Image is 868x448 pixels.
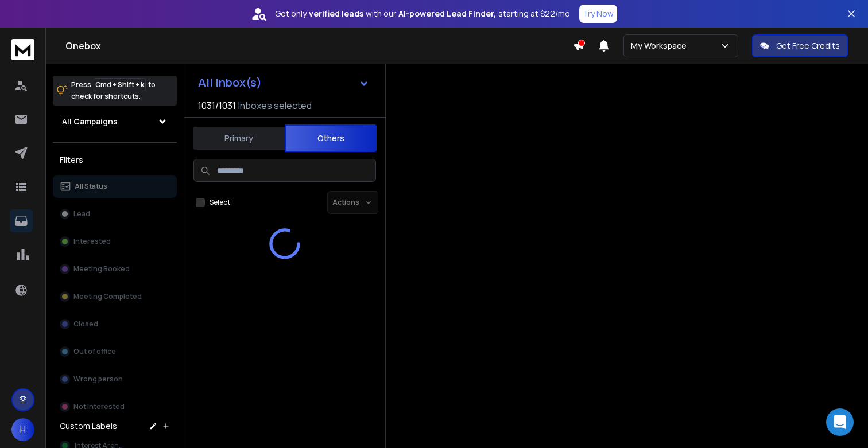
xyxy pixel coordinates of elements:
[210,198,230,207] label: Select
[71,79,156,102] p: Press to check for shortcuts.
[579,5,617,23] button: Try Now
[275,8,570,20] p: Get only with our starting at $22/mo
[193,126,285,151] button: Primary
[398,8,496,20] strong: AI-powered Lead Finder,
[238,99,312,112] h3: Inboxes selected
[198,77,262,88] h1: All Inbox(s)
[53,152,177,168] h3: Filters
[285,124,377,152] button: Others
[583,8,614,20] p: Try Now
[631,40,691,52] p: My Workspace
[60,420,117,432] h3: Custom Labels
[11,39,34,60] img: logo
[94,78,146,91] span: Cmd + Shift + k
[309,8,363,20] strong: verified leads
[198,99,236,112] span: 1031 / 1031
[53,110,177,133] button: All Campaigns
[189,71,378,94] button: All Inbox(s)
[65,39,573,53] h1: Onebox
[62,116,118,127] h1: All Campaigns
[752,34,848,57] button: Get Free Credits
[11,418,34,441] button: H
[776,40,840,52] p: Get Free Credits
[826,408,854,436] div: Open Intercom Messenger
